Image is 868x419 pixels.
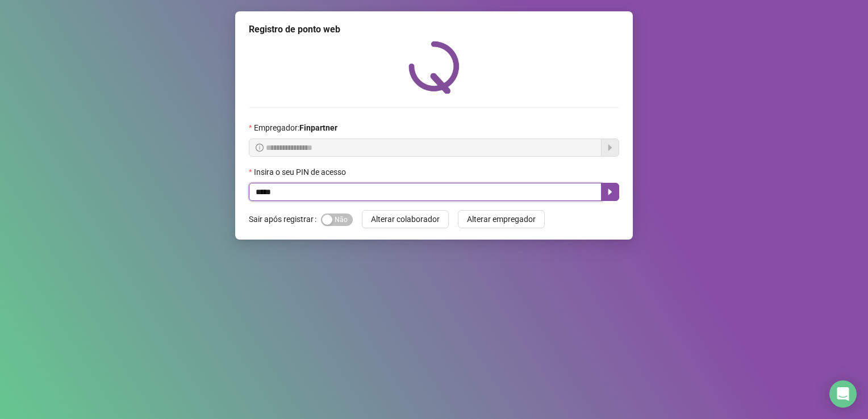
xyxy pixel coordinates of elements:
button: Alterar colaborador [362,210,449,228]
span: info-circle [256,144,264,152]
span: Empregador : [254,121,337,134]
label: Insira o seu PIN de acesso [249,166,353,178]
div: Registro de ponto web [249,23,619,36]
img: QRPoint [408,41,460,94]
div: Open Intercom Messenger [829,380,857,408]
span: Alterar colaborador [371,213,440,225]
span: Alterar empregador [467,213,536,225]
span: caret-right [606,187,615,196]
strong: Finpartner [299,123,337,132]
button: Alterar empregador [458,210,545,228]
label: Sair após registrar [249,210,321,228]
